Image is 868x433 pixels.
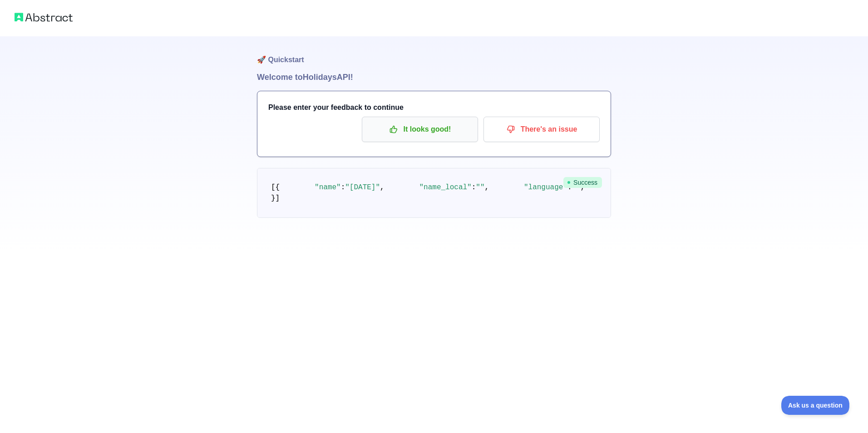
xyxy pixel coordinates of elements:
span: , [485,183,489,192]
span: "language" [524,183,567,192]
span: "" [476,183,484,192]
span: : [472,183,476,192]
span: "[DATE]" [345,183,380,192]
p: There's an issue [490,122,593,137]
p: It looks good! [369,122,471,137]
span: : [341,183,345,192]
img: Abstract logo [15,11,73,24]
iframe: Toggle Customer Support [781,396,850,415]
h3: Please enter your feedback to continue [268,102,600,113]
span: [ [271,183,276,192]
button: It looks good! [362,117,478,142]
h1: 🚀 Quickstart [257,36,611,71]
button: There's an issue [483,117,600,142]
span: "name" [315,183,341,192]
span: "name_local" [419,183,471,192]
span: Success [563,177,602,188]
span: , [380,183,385,192]
h1: Welcome to Holidays API! [257,71,611,84]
